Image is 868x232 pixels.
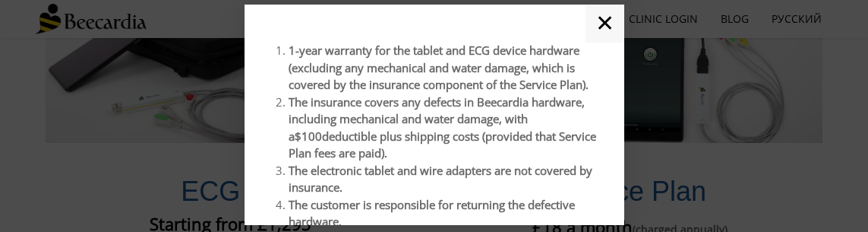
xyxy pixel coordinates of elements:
span: The insurance covers any defects in Beecardia hardware, including mechanical and water damage, wi... [289,94,585,144]
span: 1-year warranty for the tablet and ECG device hardware (excluding any mechanical and water damage... [289,43,589,92]
span: $100 [295,129,322,144]
span: The customer is responsible for returning the defective hardware. [289,197,575,230]
span: The electronic tablet and wire adapters are not covered by insurance. [289,163,592,195]
a: ✕ [586,5,624,43]
span: deductible plus shipping costs (provided that Service Plan fees are paid). [289,129,596,161]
